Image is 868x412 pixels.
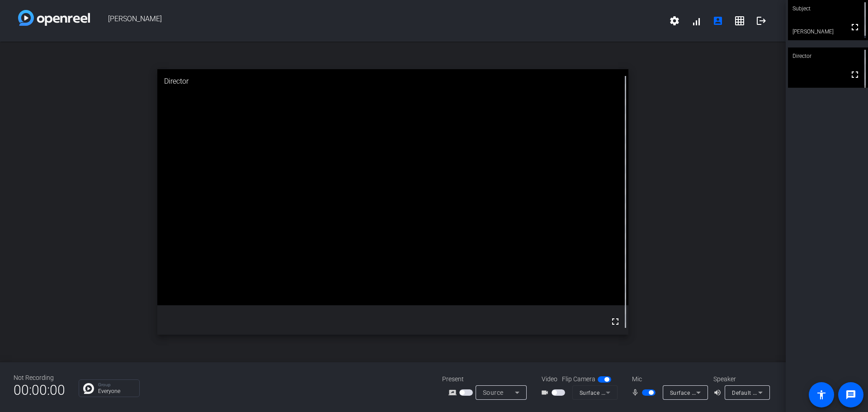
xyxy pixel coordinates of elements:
[610,316,621,327] mat-icon: fullscreen
[442,374,533,384] div: Present
[623,374,713,384] div: Mic
[90,10,664,32] span: [PERSON_NAME]
[816,389,827,400] mat-icon: accessibility
[713,374,768,384] div: Speaker
[756,15,767,26] mat-icon: logout
[541,387,552,398] mat-icon: videocam_outline
[849,69,860,80] mat-icon: fullscreen
[14,373,65,383] div: Not Recording
[713,387,724,398] mat-icon: volume_up
[631,387,642,398] mat-icon: mic_none
[83,383,94,394] img: Chat Icon
[669,15,680,26] mat-icon: settings
[448,387,459,398] mat-icon: screen_share_outline
[849,22,860,33] mat-icon: fullscreen
[845,389,856,400] mat-icon: message
[483,389,504,396] span: Source
[14,379,65,401] span: 00:00:00
[734,15,745,26] mat-icon: grid_on
[98,388,135,394] p: Everyone
[18,10,90,26] img: white-gradient.svg
[542,374,557,384] span: Video
[562,374,595,384] span: Flip Camera
[670,389,829,396] span: Surface Stereo Microphones (Surface High Definition Audio)
[712,15,723,26] mat-icon: account_box
[98,383,135,387] p: Group
[685,10,707,32] button: signal_cellular_alt
[157,69,629,94] div: Director
[788,47,868,65] div: Director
